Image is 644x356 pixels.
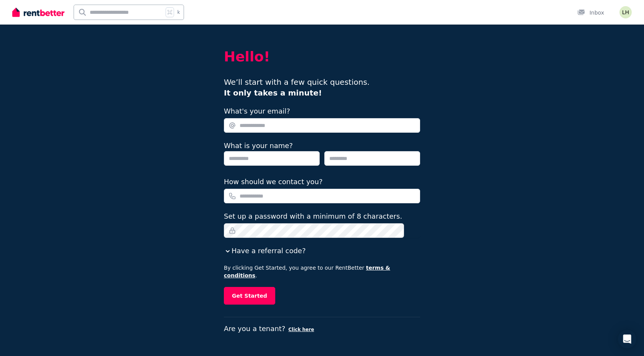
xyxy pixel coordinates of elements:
img: RentBetter [12,7,64,18]
div: Open Intercom Messenger [618,330,636,348]
span: k [177,9,180,15]
div: Inbox [577,9,604,16]
button: Get Started [224,287,275,305]
label: How should we contact you? [224,176,323,187]
h2: Hello! [224,49,420,64]
span: We’ll start with a few quick questions. [224,77,370,97]
button: Click here [288,326,314,333]
p: Are you a tenant? [224,323,420,334]
label: What's your email? [224,106,290,117]
button: Have a referral code? [224,246,306,256]
b: It only takes a minute! [224,88,322,97]
img: Lane Hams [619,6,632,18]
label: What is your name? [224,142,293,150]
p: By clicking Get Started, you agree to our RentBetter . [224,264,420,279]
label: Set up a password with a minimum of 8 characters. [224,211,402,222]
